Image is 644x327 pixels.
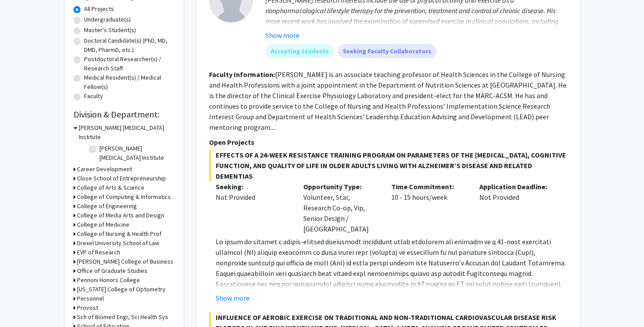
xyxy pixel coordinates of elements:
[303,181,378,192] p: Opportunity Type:
[74,109,175,120] h2: Division & Department:
[77,294,104,303] h3: Personnel
[473,181,561,234] div: Not Provided
[216,192,291,202] div: Not Provided
[77,285,166,294] h3: [US_STATE] College of Optometry
[385,181,473,234] div: 10 - 15 hours/week
[77,220,129,229] h3: College of Medicine
[77,211,164,220] h3: College of Media Arts and Design
[84,15,131,24] label: Undergraduate(s)
[79,123,175,142] h3: [PERSON_NAME] [MEDICAL_DATA] Institute
[99,144,173,162] label: [PERSON_NAME] [MEDICAL_DATA] Institute
[84,73,175,92] label: Medical Resident(s) / Medical Fellow(s)
[77,257,173,266] h3: [PERSON_NAME] College of Business
[479,181,554,192] p: Application Deadline:
[7,287,37,320] iframe: Chat
[77,165,132,174] h3: Career Development
[77,276,140,285] h3: Pennoni Honors College
[77,183,144,192] h3: College of Arts & Science
[77,202,137,211] h3: College of Engineering
[84,4,114,14] label: All Projects
[209,70,275,79] b: Faculty Information:
[209,150,567,181] span: EFFECTS OF A 24-WEEK RESISTANCE TRAINING PROGRAM ON PARAMETERS OF THE [MEDICAL_DATA], COGNITIVE F...
[84,92,103,101] label: Faculty
[77,248,120,257] h3: EVP of Research
[77,312,168,322] h3: Sch of Biomed Engr, Sci Health Sys
[265,44,334,58] mat-chip: Accepting Students
[84,55,175,73] label: Postdoctoral Researcher(s) / Research Staff
[297,181,385,234] div: Volunteer, Star, Research Co-op, Vip, Senior Design / [GEOGRAPHIC_DATA]
[77,266,147,276] h3: Office of Graduate Studies
[391,181,466,192] p: Time Commitment:
[84,36,175,55] label: Doctoral Candidate(s) (PhD, MD, DMD, PharmD, etc.)
[265,30,299,40] button: Show more
[77,239,159,248] h3: Drexel University School of Law
[77,192,171,202] h3: College of Computing & Informatics
[77,229,162,239] h3: College of Nursing & Health Prof
[209,70,567,132] fg-read-more: [PERSON_NAME] is an associate teaching professor of Health Sciences in the College of Nursing and...
[77,174,166,183] h3: Close School of Entrepreneurship
[216,181,291,192] p: Seeking:
[84,26,136,35] label: Master's Student(s)
[77,303,98,312] h3: Provost
[209,137,567,147] p: Open Projects
[338,44,437,58] mat-chip: Seeking Faculty Collaborators
[216,293,250,303] button: Show more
